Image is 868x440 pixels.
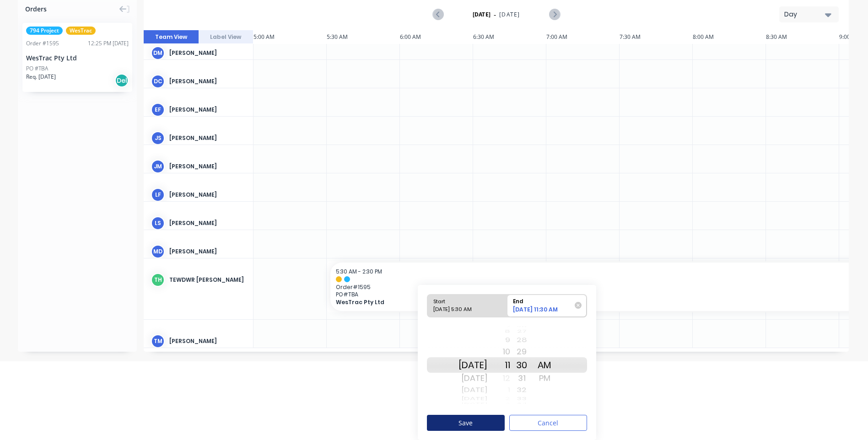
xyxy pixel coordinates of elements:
[169,49,246,57] div: [PERSON_NAME]
[26,53,129,63] div: WesTrac Pty Ltd
[327,30,400,44] div: 5:30 AM
[253,30,327,44] div: 5:00 AM
[510,344,533,359] div: 29
[115,74,129,87] div: Del
[510,395,533,402] div: 33
[487,344,510,359] div: 10
[487,371,510,386] div: 12
[510,326,533,328] div: 26
[25,4,47,14] span: Orders
[487,327,510,335] div: 8
[66,27,96,35] span: WesTrac
[487,326,510,328] div: 7
[509,415,587,431] button: Cancel
[169,106,246,114] div: [PERSON_NAME]
[151,273,165,287] div: TH
[26,73,56,81] span: Req. [DATE]
[487,384,510,396] div: 1
[458,357,487,373] div: [DATE]
[510,402,533,405] div: 34
[427,415,505,431] button: Save
[433,9,444,20] button: Previous page
[151,216,165,230] div: LS
[88,39,129,48] div: 12:25 PM [DATE]
[151,131,165,145] div: JS
[26,27,63,35] span: 794 Project
[169,337,246,345] div: [PERSON_NAME]
[487,395,510,402] div: 2
[169,191,246,199] div: [PERSON_NAME]
[533,371,556,386] div: PM
[144,30,199,44] button: Team View
[169,162,246,171] div: [PERSON_NAME]
[487,334,510,346] div: 9
[473,11,491,19] strong: [DATE]
[151,334,165,348] div: TM
[151,160,165,173] div: JM
[533,357,556,373] div: AM
[510,322,533,408] div: Minute
[169,134,246,142] div: [PERSON_NAME]
[546,30,620,44] div: 7:00 AM
[26,39,59,48] div: Order # 1595
[336,268,382,275] span: 5:30 AM - 2:30 PM
[510,327,533,335] div: 27
[151,188,165,202] div: LF
[487,357,510,373] div: 11
[400,30,473,44] div: 6:00 AM
[766,30,839,44] div: 8:30 AM
[779,6,839,22] button: Day
[151,245,165,258] div: MD
[510,384,533,396] div: 32
[693,30,766,44] div: 8:00 AM
[151,46,165,60] div: DM
[458,371,487,386] div: [DATE]
[458,322,487,408] div: Date
[487,402,510,405] div: 3
[430,295,496,306] div: Start
[199,30,253,44] button: Label View
[169,77,246,86] div: [PERSON_NAME]
[620,30,693,44] div: 7:30 AM
[151,103,165,117] div: EF
[151,75,165,88] div: DC
[473,30,546,44] div: 6:30 AM
[510,371,533,386] div: 31
[458,384,487,396] div: [DATE]
[169,276,246,284] div: Tewdwr [PERSON_NAME]
[169,219,246,227] div: [PERSON_NAME]
[458,395,487,402] div: [DATE]
[510,295,576,306] div: End
[510,357,533,373] div: 30
[494,9,496,20] span: -
[26,64,48,73] div: PO #TBA
[430,306,496,317] div: [DATE] 5:30 AM
[458,402,487,405] div: [DATE]
[499,11,520,19] span: [DATE]
[510,334,533,346] div: 28
[784,10,826,19] div: Day
[487,322,510,408] div: Hour
[169,247,246,256] div: [PERSON_NAME]
[549,9,560,20] button: Next page
[510,306,576,317] div: [DATE] 11:30 AM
